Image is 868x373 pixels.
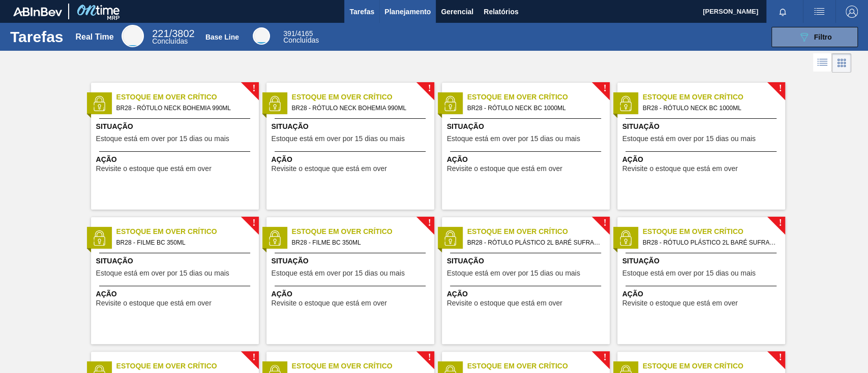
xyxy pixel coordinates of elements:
[10,31,64,43] h1: Tarefas
[116,103,251,114] span: BR28 - RÓTULO NECK BOHEMIA 990ML
[96,135,229,143] span: Estoque está em over por 15 dias ou mais
[622,289,783,299] span: Ação
[96,299,212,307] span: Revisite o estoque que está em over
[447,121,607,132] span: Situação
[467,361,610,371] span: Estoque em Over Crítico
[252,85,255,92] span: !
[283,29,313,38] span: / 4165
[292,226,434,237] span: Estoque em Over Crítico
[13,7,62,16] img: TNhmsLtSVTkK8tSr43FrP2fwEKptu5GPRR3wAAAABJRU5ErkJggg==
[292,92,434,103] span: Estoque em Over Crítico
[779,219,782,227] span: !
[467,103,602,114] span: BR28 - RÓTULO NECK BC 1000ML
[267,96,282,111] img: status
[779,354,782,361] span: !
[643,103,777,114] span: BR28 - RÓTULO NECK BC 1000ML
[96,165,212,173] span: Revisite o estoque que está em over
[152,37,188,45] span: Concluídas
[603,354,606,361] span: !
[96,269,229,277] span: Estoque está em over por 15 dias ou mais
[292,237,426,248] span: BR28 - FILME BC 350ML
[252,219,255,227] span: !
[622,269,756,277] span: Estoque está em over por 15 dias ou mais
[253,27,270,45] div: Base Line
[447,165,562,173] span: Revisite o estoque que está em over
[272,154,432,165] span: Ação
[643,226,785,237] span: Estoque em Over Crítico
[272,256,432,266] span: Situação
[622,299,738,307] span: Revisite o estoque que está em over
[467,226,610,237] span: Estoque em Over Crítico
[272,165,387,173] span: Revisite o estoque que está em over
[447,299,562,307] span: Revisite o estoque que está em over
[603,219,606,227] span: !
[96,154,256,165] span: Ação
[442,230,458,246] img: status
[272,289,432,299] span: Ação
[116,237,251,248] span: BR28 - FILME BC 350ML
[205,33,239,41] div: Base Line
[152,28,169,39] span: 221
[122,25,144,47] div: Real Time
[622,256,783,266] span: Situação
[484,6,518,18] span: Relatórios
[441,6,473,18] span: Gerencial
[152,29,194,45] div: Real Time
[447,154,607,165] span: Ação
[152,28,194,39] span: / 3802
[252,354,255,361] span: !
[447,269,580,277] span: Estoque está em over por 15 dias ou mais
[442,96,458,111] img: status
[283,36,319,44] span: Concluídas
[813,53,832,73] div: Visão em Lista
[622,135,756,143] span: Estoque está em over por 15 dias ou mais
[272,135,405,143] span: Estoque está em over por 15 dias ou mais
[428,354,431,361] span: !
[622,121,783,132] span: Situação
[618,96,633,111] img: status
[603,85,606,92] span: !
[292,103,426,114] span: BR28 - RÓTULO NECK BOHEMIA 990ML
[622,154,783,165] span: Ação
[272,269,405,277] span: Estoque está em over por 15 dias ou mais
[283,30,319,44] div: Base Line
[75,32,113,42] div: Real Time
[292,361,434,371] span: Estoque em Over Crítico
[832,53,851,73] div: Visão em Cards
[618,230,633,246] img: status
[643,237,777,248] span: BR28 - RÓTULO PLÁSTICO 2L BARÉ SUFRAMA AH
[771,27,858,47] button: Filtro
[267,230,282,246] img: status
[116,361,259,371] span: Estoque em Over Crítico
[116,92,259,103] span: Estoque em Over Crítico
[92,230,107,246] img: status
[92,96,107,111] img: status
[272,299,387,307] span: Revisite o estoque que está em over
[349,6,374,18] span: Tarefas
[622,165,738,173] span: Revisite o estoque que está em over
[447,135,580,143] span: Estoque está em over por 15 dias ou mais
[428,85,431,92] span: !
[447,256,607,266] span: Situação
[779,85,782,92] span: !
[96,121,256,132] span: Situação
[643,361,785,371] span: Estoque em Over Crítico
[766,5,799,19] button: Notificações
[384,6,431,18] span: Planejamento
[283,29,295,38] span: 391
[272,121,432,132] span: Situação
[814,33,832,41] span: Filtro
[643,92,785,103] span: Estoque em Over Crítico
[116,226,259,237] span: Estoque em Over Crítico
[447,289,607,299] span: Ação
[846,6,858,18] img: Logout
[428,219,431,227] span: !
[96,256,256,266] span: Situação
[813,6,825,18] img: userActions
[96,289,256,299] span: Ação
[467,237,602,248] span: BR28 - RÓTULO PLÁSTICO 2L BARÉ SUFRAMA AH
[467,92,610,103] span: Estoque em Over Crítico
